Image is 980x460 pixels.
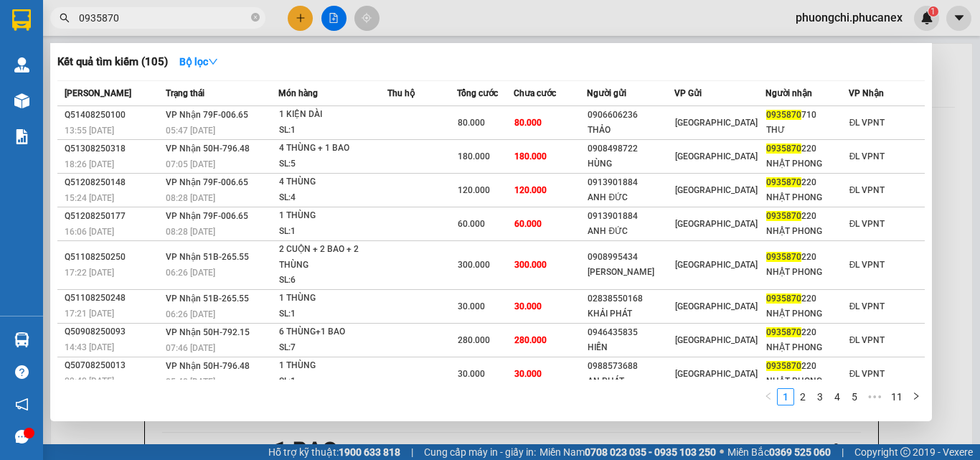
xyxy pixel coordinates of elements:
span: VP Nhận 51B-265.55 [166,252,249,262]
div: 1 THÙNG [279,291,387,306]
span: [PERSON_NAME] [65,88,131,98]
span: 280.000 [514,335,547,345]
div: THƯ [766,123,848,138]
img: logo-vxr [12,9,31,31]
span: 17:22 [DATE] [65,268,114,278]
span: ĐL VPNT [849,369,885,379]
span: ĐL VPNT [849,151,885,161]
div: 220 [766,325,848,340]
span: 180.000 [514,151,547,161]
span: 15:24 [DATE] [65,193,114,203]
img: warehouse-icon [14,57,29,72]
span: 300.000 [514,260,547,270]
span: 05:47 [DATE] [166,126,215,136]
div: 0913901884 [588,175,673,190]
div: 710 [766,108,848,123]
div: ANH ĐỨC [588,190,673,205]
div: HIỀN [588,340,673,355]
span: Người gửi [587,88,626,98]
li: 4 [829,388,846,405]
span: 09:40 [DATE] [65,376,114,386]
div: 220 [766,250,848,265]
span: 30.000 [458,369,485,379]
span: Trạng thái [166,88,204,98]
span: Thu hộ [387,88,415,98]
span: 180.000 [458,151,490,161]
div: 4 THÙNG + 1 BAO [279,141,387,156]
span: 07:46 [DATE] [166,343,215,353]
span: 30.000 [514,301,542,311]
div: Q51108250250 [65,250,161,265]
h3: Kết quả tìm kiếm ( 105 ) [57,55,168,70]
span: 30.000 [514,369,542,379]
span: 80.000 [514,118,542,128]
div: 0908995434 [588,250,673,265]
span: 60.000 [514,219,542,229]
strong: Bộ lọc [179,56,218,67]
div: SL: 6 [279,273,387,288]
div: NHẬT PHONG [766,265,848,280]
button: left [760,388,777,405]
div: NHẬT PHONG [766,224,848,239]
span: 16:06 [DATE] [65,227,114,237]
span: VP Nhận 51B-265.55 [166,294,249,304]
div: 6 THÙNG+1 BAO [279,324,387,340]
span: VP Nhận 79F-006.65 [166,177,248,187]
span: 0935870 [766,110,801,120]
span: [GEOGRAPHIC_DATA] [675,260,758,270]
span: Chưa cước [514,88,556,98]
div: Q51208250177 [65,209,161,224]
li: 1 [777,388,794,405]
div: Q51208250148 [65,175,161,190]
span: ••• [863,388,886,405]
span: [GEOGRAPHIC_DATA] [675,185,758,195]
span: Tổng cước [457,88,498,98]
span: 17:21 [DATE] [65,309,114,319]
li: 3 [811,388,829,405]
span: close-circle [251,11,260,25]
span: [GEOGRAPHIC_DATA] [675,369,758,379]
span: 80.000 [458,118,485,128]
div: 02838550168 [588,291,673,306]
div: NHẬT PHONG [766,374,848,389]
span: [GEOGRAPHIC_DATA] [675,301,758,311]
div: 2 CUỘN + 2 BAO + 2 THÙNG [279,242,387,273]
span: close-circle [251,13,260,22]
span: 280.000 [458,335,490,345]
a: 5 [847,389,862,405]
span: 08:28 [DATE] [166,193,215,203]
span: 0935870 [766,211,801,221]
span: 18:26 [DATE] [65,159,114,169]
span: VP Nhận [849,88,884,98]
li: Next Page [908,388,925,405]
button: Bộ lọcdown [168,50,230,73]
a: 3 [812,389,828,405]
span: ĐL VPNT [849,335,885,345]
div: 1 THÙNG [279,208,387,224]
div: 220 [766,359,848,374]
span: ĐL VPNT [849,118,885,128]
a: 2 [795,389,811,405]
span: VP Nhận 50H-792.15 [166,327,250,337]
div: NHẬT PHONG [766,340,848,355]
span: VP Gửi [674,88,702,98]
span: ĐL VPNT [849,260,885,270]
span: 06:26 [DATE] [166,309,215,319]
div: SL: 1 [279,123,387,139]
img: warehouse-icon [14,93,29,108]
span: question-circle [15,365,29,379]
span: 30.000 [458,301,485,311]
div: 220 [766,209,848,224]
div: SL: 5 [279,156,387,172]
img: warehouse-icon [14,332,29,347]
span: [GEOGRAPHIC_DATA] [675,219,758,229]
div: Q51108250248 [65,291,161,306]
div: 220 [766,291,848,306]
span: VP Nhận 79F-006.65 [166,110,248,120]
div: THẢO [588,123,673,138]
span: 0935870 [766,144,801,154]
span: 0935870 [766,294,801,304]
div: Q50708250013 [65,358,161,373]
div: Q51408250100 [65,108,161,123]
div: KHẢI PHÁT [588,306,673,321]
